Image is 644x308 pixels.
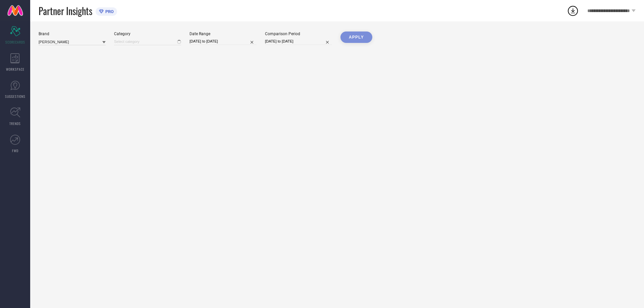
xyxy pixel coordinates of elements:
span: SCORECARDS [5,40,25,45]
span: WORKSPACE [6,67,24,72]
span: Partner Insights [39,4,92,18]
input: Select comparison period [265,38,332,45]
div: Category [114,32,181,36]
div: Comparison Period [265,32,332,36]
input: Select date range [190,38,257,45]
span: TRENDS [9,121,21,126]
span: PRO [104,9,114,14]
div: Brand [39,32,106,36]
span: FWD [12,148,18,153]
span: SUGGESTIONS [5,94,25,99]
div: Open download list [567,5,579,17]
div: Date Range [190,32,257,36]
